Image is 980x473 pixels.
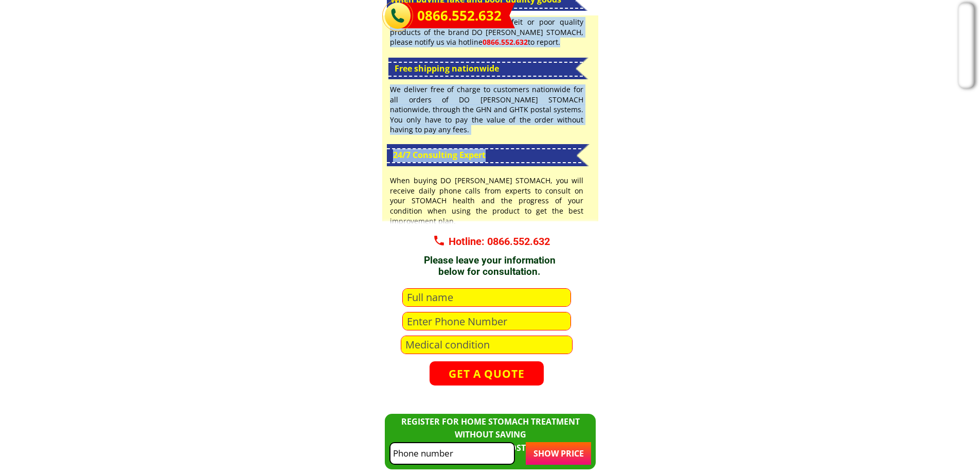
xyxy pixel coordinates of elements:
font: to report. [528,37,560,47]
a: Hotline: 0866.552.632 [445,234,554,249]
font: REGISTER FOR HOME STOMACH TREATMENT WITHOUT SAVING [401,416,580,441]
font: When buying DO [PERSON_NAME] STOMACH, you will receive daily phone calls from experts to consult ... [390,176,583,225]
font: Please leave your information below for consultation. [424,254,556,278]
font: GET A QUOTE [449,366,525,381]
font: 24/7 Consulting Expert [393,149,486,161]
font: 0866.552.632 [483,37,528,47]
font: SHOW PRICE [533,448,584,459]
a: Customers who discover counterfeit or poor quality products of the brand DO [PERSON_NAME] STOMACH... [390,17,583,47]
input: Medical condition [403,336,570,354]
a: 0866.552.632 [417,5,504,27]
input: Enter Phone Number [404,312,569,330]
input: Full name [404,289,569,307]
font: We deliver free of charge to customers nationwide for all orders of DO [PERSON_NAME] STOMACH nati... [390,84,583,134]
input: Please re-enter your Phone Number which must only include 10 digits! [390,443,514,463]
font: 0866.552.632 [417,6,502,25]
font: Free shipping nationwide [395,63,499,74]
font: Hotline: 0866.552.632 [449,235,550,248]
